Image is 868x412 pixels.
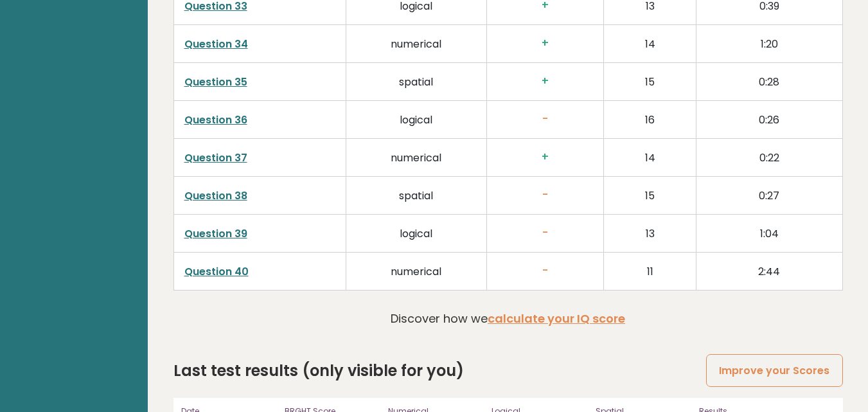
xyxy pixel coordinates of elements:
h3: - [497,112,593,126]
a: Question 39 [184,226,247,241]
h3: + [497,37,593,50]
h3: + [497,150,593,164]
td: spatial [346,62,486,100]
td: 0:22 [696,138,842,176]
td: logical [346,100,486,138]
td: 14 [603,24,696,62]
td: 0:27 [696,176,842,214]
a: Question 40 [184,264,249,279]
td: 2:44 [696,252,842,290]
h3: - [497,188,593,202]
td: 15 [603,62,696,100]
td: 14 [603,138,696,176]
td: 16 [603,100,696,138]
a: Question 36 [184,112,247,127]
a: calculate your IQ score [488,310,625,327]
a: Question 37 [184,150,247,165]
td: 11 [603,252,696,290]
td: numerical [346,24,486,62]
td: 13 [603,214,696,252]
h3: - [497,264,593,278]
td: 1:20 [696,24,842,62]
td: 0:26 [696,100,842,138]
a: Improve your Scores [706,354,842,387]
td: logical [346,214,486,252]
td: 15 [603,176,696,214]
h2: Last test results (only visible for you) [173,359,464,382]
td: 1:04 [696,214,842,252]
a: Question 34 [184,37,248,51]
h3: - [497,226,593,240]
td: spatial [346,176,486,214]
a: Question 38 [184,188,247,203]
td: numerical [346,138,486,176]
p: Discover how we [391,310,625,327]
td: numerical [346,252,486,290]
h3: + [497,75,593,88]
a: Question 35 [184,75,247,89]
td: 0:28 [696,62,842,100]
